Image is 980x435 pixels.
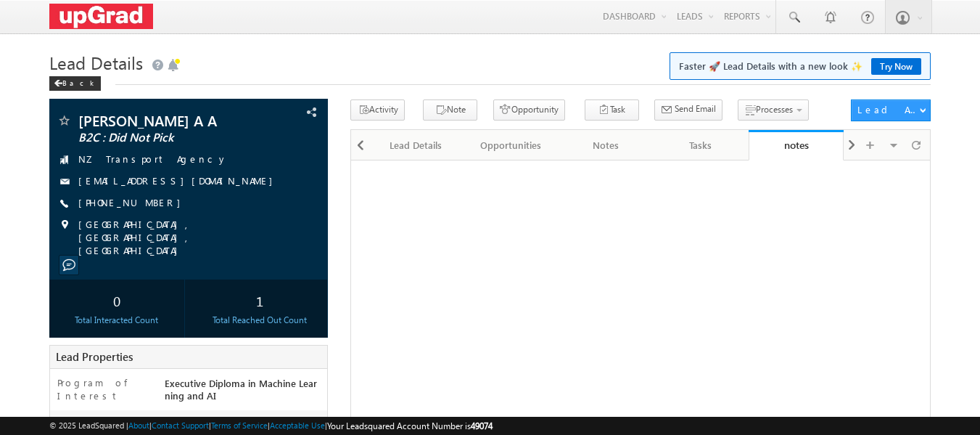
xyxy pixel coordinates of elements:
a: Tasks [654,130,749,160]
a: [EMAIL_ADDRESS][DOMAIN_NAME] [78,174,280,187]
button: Opportunity [493,99,565,121]
button: Lead Actions [851,99,931,121]
span: Send Email [675,102,716,115]
span: Processes [756,104,793,115]
div: Total Reached Out Count [196,314,324,327]
span: © 2025 LeadSquared | | | | | [49,419,493,433]
span: B2C : Did Not Pick [78,131,250,145]
span: NZ Transport Agency [78,153,228,167]
div: Back [49,76,101,91]
img: Custom Logo [49,4,154,29]
span: [PERSON_NAME] A A [78,113,250,128]
span: Lead Details [49,51,143,74]
a: Contact Support [152,420,209,430]
a: [PHONE_NUMBER] [78,196,188,208]
a: Lead Details [368,130,464,160]
div: Tasks [665,137,736,154]
a: Acceptable Use [270,420,325,430]
span: Faster 🚀 Lead Details with a new look ✨ [679,59,921,73]
button: Note [423,99,477,121]
label: Program of Interest [57,376,151,402]
a: About [128,420,149,430]
a: Back [49,76,108,88]
button: Activity [350,99,405,121]
span: [GEOGRAPHIC_DATA], [GEOGRAPHIC_DATA], [GEOGRAPHIC_DATA] [78,218,303,257]
div: 1 [196,287,324,314]
div: Notes [570,137,641,154]
div: Opportunities [475,137,545,154]
button: Processes [738,99,809,121]
a: Try Now [871,58,921,75]
a: Notes [559,130,654,160]
a: notes [749,130,844,160]
button: Task [585,99,639,121]
div: Lead Actions [857,103,919,116]
div: 0 [53,287,181,314]
span: Your Leadsquared Account Number is [327,420,493,431]
span: 49074 [471,420,493,431]
a: Terms of Service [211,420,268,430]
div: Executive Diploma in Machine Learning and AI [161,376,328,409]
a: Opportunities [464,130,559,160]
div: Total Interacted Count [53,314,181,327]
div: Lead Details [380,137,450,154]
button: Send Email [654,99,722,121]
div: notes [759,138,833,152]
span: Lead Properties [56,349,133,364]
